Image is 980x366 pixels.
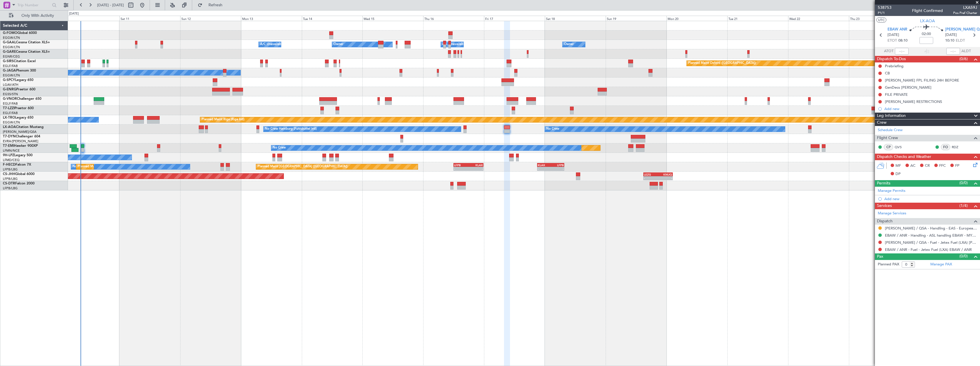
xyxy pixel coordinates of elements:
[3,163,15,166] span: F-HECD
[564,40,574,49] div: Owner
[884,144,893,150] div: CP
[3,101,18,106] a: EGLF/FAB
[3,186,18,190] a: LFPB/LBG
[955,163,959,169] span: FP
[258,162,348,171] div: Planned Maint [GEOGRAPHIC_DATA] ([GEOGRAPHIC_DATA])
[666,16,727,21] div: Mon 20
[3,182,15,185] span: CS-DTR
[895,163,901,169] span: MF
[454,163,469,167] div: LFPB
[97,3,124,8] span: [DATE] - [DATE]
[3,120,20,125] a: EGGW/LTN
[877,180,890,187] span: Permits
[3,41,50,44] a: G-GAALCessna Citation XLS+
[887,38,897,44] span: ETOT
[959,203,968,209] span: (1/4)
[3,172,35,176] a: CS-JHHGlobal 6000
[545,16,606,21] div: Sat 18
[3,107,15,110] span: T7-LZZI
[912,8,943,14] div: Flight Confirmed
[939,163,946,169] span: FFC
[204,3,228,7] span: Refresh
[877,135,898,141] span: Flight Crew
[885,71,890,76] div: CB
[945,32,957,38] span: [DATE]
[920,18,935,24] span: LX-AOA
[180,16,241,21] div: Sun 12
[878,188,905,194] a: Manage Permits
[878,262,899,267] label: Planned PAX
[3,83,18,87] a: LGAV/ATH
[3,158,19,162] a: LFMD/CEQ
[3,182,35,185] a: CS-DTRFalcon 2000
[877,113,906,119] span: Leg Information
[877,119,887,126] span: Crew
[3,163,31,166] a: F-HECDFalcon 7X
[885,85,931,90] div: GenDecs [PERSON_NAME]
[885,247,972,252] a: EBAW / ANR - Fuel - Jetex Fuel (LXA) EBAW / ANR
[3,69,36,72] a: G-JAGAPhenom 300
[953,5,977,11] span: LXA59J
[551,163,564,167] div: LFPB
[959,253,968,259] span: (0/0)
[3,107,34,110] a: T7-LZZIPraetor 600
[3,111,18,115] a: EGLF/FAB
[910,163,915,169] span: AC
[878,127,903,133] a: Schedule Crew
[423,16,484,21] div: Thu 16
[644,173,658,176] div: LEZG
[3,116,15,119] span: LX-TRO
[658,173,672,176] div: KNUQ
[3,31,17,35] span: G-FOMO
[59,16,119,21] div: Fri 10
[3,31,37,35] a: G-FOMOGlobal 6000
[3,69,16,72] span: G-JAGA
[941,144,950,150] div: FO
[961,48,971,54] span: ALDT
[849,16,910,21] div: Thu 23
[885,226,977,231] a: [PERSON_NAME] / QSA - Handling - EAS - European Aviation School
[877,56,906,62] span: Dispatch To-Dos
[3,45,20,49] a: EGGW/LTN
[3,139,38,143] a: EVRA/[PERSON_NAME]
[551,167,564,170] div: -
[884,196,977,201] div: Add new
[17,1,50,9] input: Trip Number
[925,163,930,169] span: CR
[302,16,363,21] div: Tue 14
[265,125,317,133] div: No Crew Hamburg (Fuhlsbuttel Intl)
[658,176,672,180] div: -
[930,262,952,267] a: Manage PAX
[3,88,35,91] a: G-ENRGPraetor 600
[3,92,18,96] a: EGSS/STN
[3,125,44,129] a: LX-AOACitation Mustang
[3,135,40,138] a: T7-DYNChallenger 604
[885,64,903,68] div: Prebriefing
[15,14,60,18] span: Only With Activity
[727,16,788,21] div: Tue 21
[195,1,229,10] button: Refresh
[895,171,901,177] span: DP
[202,115,244,124] div: Planned Maint Riga (Riga Intl)
[538,167,551,170] div: -
[3,41,16,44] span: G-GAAL
[3,50,16,54] span: G-GARE
[3,60,14,63] span: G-SIRS
[454,167,469,170] div: -
[119,16,180,21] div: Sat 11
[885,78,959,83] div: [PERSON_NAME] FPL FILING 24H BEFORE
[952,145,965,150] a: RDZ
[878,11,891,15] span: P1/1
[885,99,942,104] div: [PERSON_NAME] RESTRICTIONS
[898,38,907,44] span: 08:10
[884,48,893,54] span: ATOT
[877,154,931,160] span: Dispatch Checks and Weather
[878,211,906,216] a: Manage Services
[959,180,968,186] span: (0/0)
[469,163,483,167] div: KLAX
[3,135,16,138] span: T7-DYN
[876,17,886,23] button: UTC
[3,154,14,157] span: 9H-LPZ
[273,144,286,152] div: No Crew
[878,5,891,11] span: 538753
